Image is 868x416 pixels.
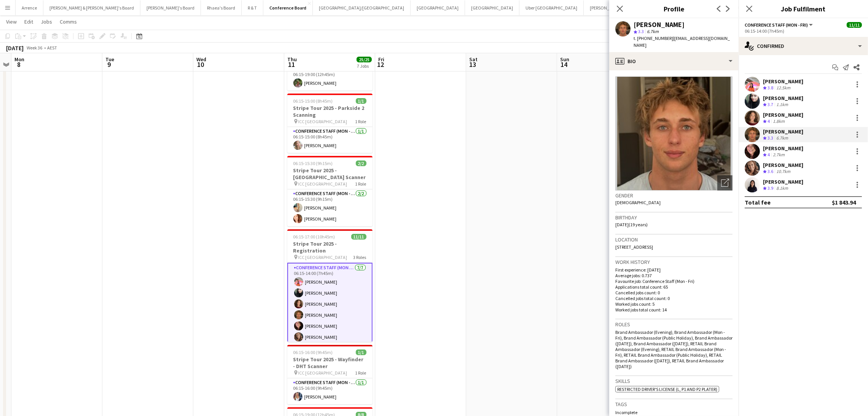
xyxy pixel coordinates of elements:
[38,17,55,27] a: Jobs
[313,0,411,15] button: [GEOGRAPHIC_DATA]/[GEOGRAPHIC_DATA]
[775,85,792,91] div: 12.5km
[768,185,773,191] span: 3.9
[775,185,790,192] div: 8.1km
[763,78,803,85] div: [PERSON_NAME]
[6,18,17,25] span: View
[609,52,739,70] div: Bio
[645,29,660,34] span: 6.7km
[745,22,814,28] button: Conference Staff (Mon - Fri)
[615,401,733,408] h3: Tags
[763,95,803,102] div: [PERSON_NAME]
[57,17,80,27] a: Comms
[768,118,770,124] span: 4
[411,0,465,15] button: [GEOGRAPHIC_DATA]
[745,22,808,28] span: Conference Staff (Mon - Fri)
[25,45,44,51] span: Week 36
[140,0,201,15] button: [PERSON_NAME]'s Board
[519,0,584,15] button: Uber [GEOGRAPHIC_DATA]
[615,284,733,290] p: Applications total count: 65
[584,0,644,15] button: [PERSON_NAME]'s Board
[771,152,786,158] div: 2.7km
[242,0,263,15] button: R & T
[615,267,733,273] p: First experience: [DATE]
[43,0,140,15] button: [PERSON_NAME] & [PERSON_NAME]'s Board
[615,214,733,221] h3: Birthday
[617,386,717,392] span: Restricted Driver's License (L, P1 and P2 Plater)
[768,168,773,174] span: 3.6
[717,175,733,191] div: Open photos pop-in
[615,295,733,301] p: Cancelled jobs total count: 0
[763,162,803,168] div: [PERSON_NAME]
[847,22,862,28] span: 11/11
[41,18,52,25] span: Jobs
[615,273,733,278] p: Average jobs: 0.737
[615,301,733,307] p: Worked jobs count: 5
[634,35,673,41] span: t. [PHONE_NUMBER]
[615,244,653,250] span: [STREET_ADDRESS]
[768,152,770,157] span: 4
[634,21,685,28] div: [PERSON_NAME]
[763,128,803,135] div: [PERSON_NAME]
[615,321,733,328] h3: Roles
[355,370,366,376] span: 1 Role
[763,111,803,118] div: [PERSON_NAME]
[615,222,648,227] span: [DATE] (19 years)
[615,259,733,265] h3: Work history
[298,370,347,376] span: ICC [GEOGRAPHIC_DATA]
[615,307,733,313] p: Worked jobs total count: 14
[609,4,739,14] h3: Profile
[775,168,792,175] div: 10.7km
[3,17,20,27] a: View
[615,278,733,284] p: Favourite job: Conference Staff (Mon - Fri)
[615,192,733,199] h3: Gender
[615,410,733,415] p: Incomplete
[47,45,57,51] div: AEST
[615,200,661,205] span: [DEMOGRAPHIC_DATA]
[763,178,803,185] div: [PERSON_NAME]
[768,102,773,107] span: 3.7
[287,356,373,370] h3: Stripe Tour 2025 - Wayfinder - DHT Scanner
[739,37,868,55] div: Confirmed
[745,198,771,206] div: Total fee
[24,18,33,25] span: Edit
[60,18,77,25] span: Comms
[775,102,790,108] div: 1.1km
[775,135,790,141] div: 6.7km
[832,198,856,206] div: $1 843.94
[16,0,43,15] button: Arrence
[287,345,373,404] app-job-card: 06:15-16:00 (9h45m)1/1Stripe Tour 2025 - Wayfinder - DHT Scanner ICC [GEOGRAPHIC_DATA]1 RoleConfe...
[634,35,730,48] span: | [EMAIL_ADDRESS][DOMAIN_NAME]
[465,0,519,15] button: [GEOGRAPHIC_DATA]
[771,118,786,125] div: 1.8km
[263,0,313,15] button: Conference Board
[615,290,733,295] p: Cancelled jobs count: 0
[739,4,868,14] h3: Job Fulfilment
[201,0,242,15] button: Rhaea's Board
[21,17,36,27] a: Edit
[768,85,773,91] span: 3.8
[287,378,373,404] app-card-role: Conference Staff (Mon - Fri)1/106:15-16:00 (9h45m)[PERSON_NAME]
[615,329,733,369] span: Brand Ambassador (Evening), Brand Ambassador (Mon - Fri), Brand Ambassador (Public Holiday), Bran...
[763,145,803,152] div: [PERSON_NAME]
[745,28,862,34] div: 06:15-14:00 (7h45m)
[768,135,773,141] span: 3.3
[6,44,24,52] div: [DATE]
[615,76,733,191] img: Crew avatar or photo
[638,29,644,34] span: 3.3
[615,236,733,243] h3: Location
[615,378,733,384] h3: Skills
